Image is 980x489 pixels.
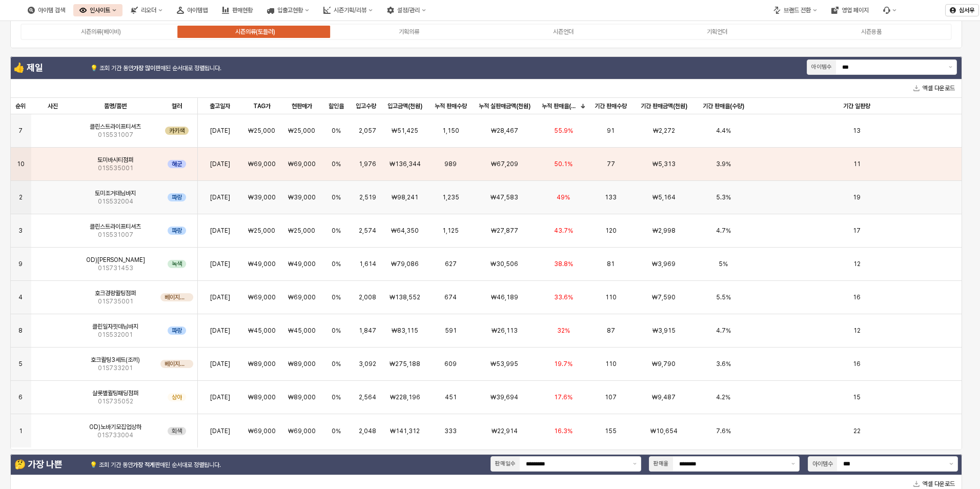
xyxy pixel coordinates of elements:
span: 01S532004 [98,197,133,206]
span: 2,057 [359,127,376,135]
div: 설정/관리 [397,7,420,14]
span: ₩26,113 [492,327,518,335]
span: 01S731453 [98,264,133,272]
label: 기획의류 [332,27,486,36]
span: [DATE] [210,360,230,368]
span: 133 [605,193,617,201]
span: 호크퀼팅3세트(조끼) [91,356,140,364]
span: ₩45,000 [288,327,316,335]
span: 상아 [172,393,182,401]
button: 제안 사항 표시 [945,60,956,74]
span: ₩83,115 [392,327,418,335]
span: 591 [445,327,457,335]
span: 01S532001 [98,331,133,339]
span: 사진 [48,102,58,110]
span: 할인율 [329,102,344,110]
span: ₩138,552 [390,293,420,301]
span: ₩89,000 [288,393,316,401]
span: 3.9% [716,160,731,168]
span: 91 [607,127,615,135]
span: 989 [444,160,457,168]
span: 1,125 [442,227,459,235]
span: ₩136,344 [390,160,421,168]
span: [DATE] [210,393,230,401]
span: 0% [332,160,341,168]
span: 입고수량 [356,102,376,110]
button: 심서우 [945,4,979,16]
span: 0% [332,127,341,135]
span: 3 [18,227,23,235]
span: ₩39,000 [288,193,316,201]
span: 파랑 [172,327,182,335]
button: 리오더 [125,4,169,16]
span: 1,235 [442,193,459,201]
span: 01S535001 [98,164,133,172]
div: 입출고현황 [277,7,303,14]
span: 기간 판매수량 [595,102,627,110]
span: 7.6% [716,427,731,435]
span: 0% [332,393,341,401]
span: 0% [332,360,341,368]
span: 4.7% [716,327,731,335]
div: 판매일수 [495,459,516,468]
span: 19.7% [554,360,573,368]
span: ₩5,164 [652,193,676,201]
span: 회색 [172,427,182,435]
button: 브랜드 전환 [767,4,823,16]
span: ₩228,196 [390,393,420,401]
span: 3.6% [716,360,731,368]
span: ₩67,209 [491,160,518,168]
label: 기획언더 [640,27,794,36]
span: 627 [445,260,457,268]
span: ₩69,000 [248,160,276,168]
div: 시즌언더 [553,28,574,35]
span: 누적 실판매금액(천원) [479,102,530,110]
span: 43.7% [554,227,573,235]
div: 리오더 [141,7,156,14]
span: 609 [444,360,457,368]
span: 5.3% [716,193,731,201]
button: 설정/관리 [381,4,432,16]
span: ₩7,590 [652,293,676,301]
span: 베이지색의 [165,360,189,368]
span: 10 [17,160,25,168]
span: 0% [332,327,341,335]
div: 판매현황 [216,4,259,16]
span: 토미바시티점퍼 [97,156,133,164]
span: 16 [853,293,861,301]
button: 시즌기획/리뷰 [317,4,379,16]
span: 기간 판매율(수량) [703,102,744,110]
button: 제안 사항 표시 [945,457,957,471]
h4: 🤔 가장 나쁜 [14,459,86,470]
div: 인사이트 [90,7,110,14]
div: 시즌의류(베이비) [81,28,121,35]
span: ₩49,000 [248,260,276,268]
div: 판매율 [654,459,669,468]
div: 아이템 검색 [38,7,65,14]
span: 87 [607,327,615,335]
button: 제안 사항 표시 [629,457,641,471]
span: 녹색 [172,260,182,268]
span: TAG가 [253,102,271,110]
span: ₩69,000 [248,427,276,435]
span: 01S735052 [98,397,133,405]
span: 클린일자핏데님바지 [92,322,138,331]
span: 2,564 [359,393,376,401]
span: [DATE] [210,293,230,301]
span: 5% [719,260,728,268]
span: 49% [557,193,570,201]
span: 기간 일판량 [843,102,870,110]
div: 아이템맵 [187,7,208,14]
span: ₩25,000 [288,227,315,235]
strong: 가장 [133,65,144,72]
span: ₩141,312 [390,427,420,435]
span: 38.8% [554,260,573,268]
div: 브랜드 전환 [784,7,811,14]
span: [DATE] [210,193,230,201]
span: 33.6% [554,293,573,301]
span: 01S735001 [98,297,133,305]
span: 32% [557,327,570,335]
span: ₩51,425 [392,127,418,135]
span: 0% [332,260,341,268]
span: ₩25,000 [248,127,275,135]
